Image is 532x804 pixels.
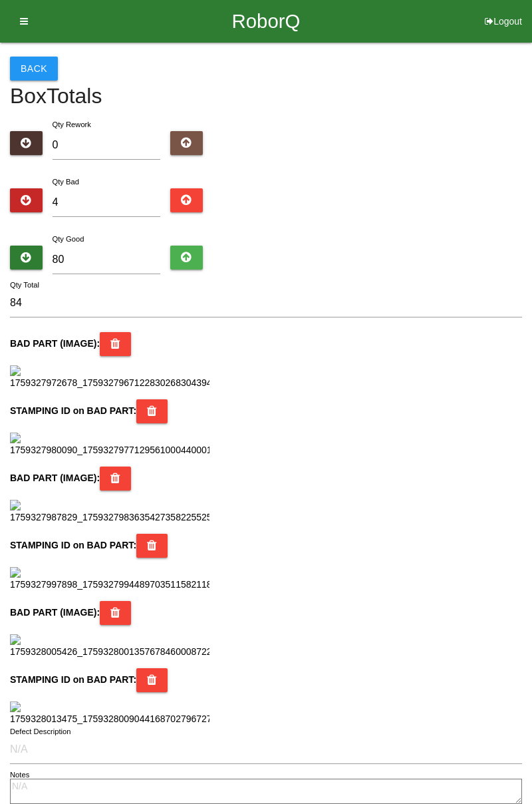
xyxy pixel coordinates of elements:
img: 1759327987829_17593279836354273582255254224713.jpg [10,500,209,524]
b: BAD PART (IMAGE) : [10,607,100,618]
label: Defect Description [10,726,71,737]
b: STAMPING ID on BAD PART : [10,674,136,685]
label: Qty Bad [53,178,79,186]
h4: Box Totals [10,85,522,108]
img: 1759327972678_17593279671228302683043945722378.jpg [10,365,209,390]
button: Back [10,57,58,81]
img: 1759327997898_17593279944897035115821185529207.jpg [10,567,209,592]
img: 1759328013475_17593280090441687027967271166314.jpg [10,702,209,726]
label: Qty Good [53,235,84,243]
b: STAMPING ID on BAD PART : [10,405,136,416]
input: N/A [10,735,522,764]
b: BAD PART (IMAGE) : [10,338,100,349]
label: Qty Rework [53,120,91,128]
b: STAMPING ID on BAD PART : [10,540,136,550]
img: 1759327980090_1759327977129561000440001122258.jpg [10,433,209,457]
b: BAD PART (IMAGE) : [10,473,100,483]
label: Qty Total [10,280,39,291]
label: Notes [10,769,29,781]
img: 1759328005426_17593280013576784600087220908339.jpg [10,634,209,659]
